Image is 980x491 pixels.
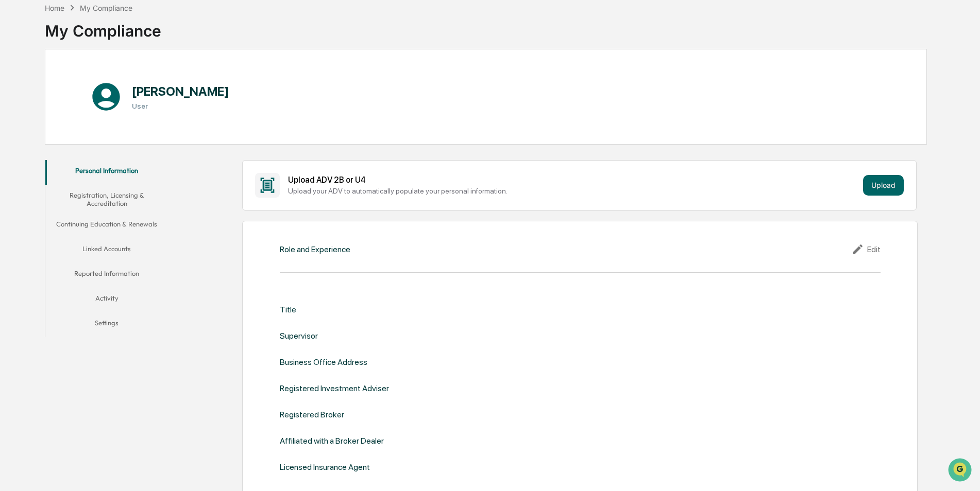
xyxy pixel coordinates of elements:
[6,126,71,144] a: 🖐️Preclearance
[280,331,318,341] div: Supervisor
[21,149,65,160] span: Data Lookup
[45,160,168,185] button: Personal Information
[280,383,389,393] div: Registered Investment Adviser
[10,150,19,159] div: 🔎
[280,244,350,254] div: Role and Experience
[852,243,881,255] div: Edit
[45,214,168,238] button: Continuing Education & Renewals
[35,89,130,97] div: We're available if you need us!
[85,130,128,140] span: Attestations
[73,174,125,182] a: Powered byPylon
[288,187,858,195] div: Upload your ADV to automatically populate your personal information.
[280,305,296,314] div: Title
[10,131,19,139] div: 🖐️
[27,47,170,58] input: Clear
[863,175,904,196] button: Upload
[10,79,29,97] img: 1746055101610-c473b297-6a78-478c-a979-82029cc54cd1
[280,436,384,446] div: Affiliated with a Broker Dealer
[45,160,168,338] div: secondary tabs example
[35,79,169,89] div: Start new chat
[132,84,229,99] h1: [PERSON_NAME]
[45,4,64,12] div: Home
[80,4,132,12] div: My Compliance
[6,145,69,164] a: 🔎Data Lookup
[45,13,161,40] div: My Compliance
[132,102,229,110] h3: User
[71,126,132,144] a: 🗄️Attestations
[10,22,188,38] p: How can we help?
[21,130,66,140] span: Preclearance
[45,312,168,337] button: Settings
[45,288,168,312] button: Activity
[280,357,367,367] div: Business Office Address
[45,238,168,263] button: Linked Accounts
[280,410,344,419] div: Registered Broker
[947,457,975,485] iframe: Open customer support
[103,174,125,182] span: Pylon
[288,175,858,185] div: Upload ADV 2B or U4
[280,462,370,472] div: Licensed Insurance Agent
[45,185,168,214] button: Registration, Licensing & Accreditation
[75,131,83,139] div: 🗄️
[175,82,188,94] button: Start new chat
[45,263,168,288] button: Reported Information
